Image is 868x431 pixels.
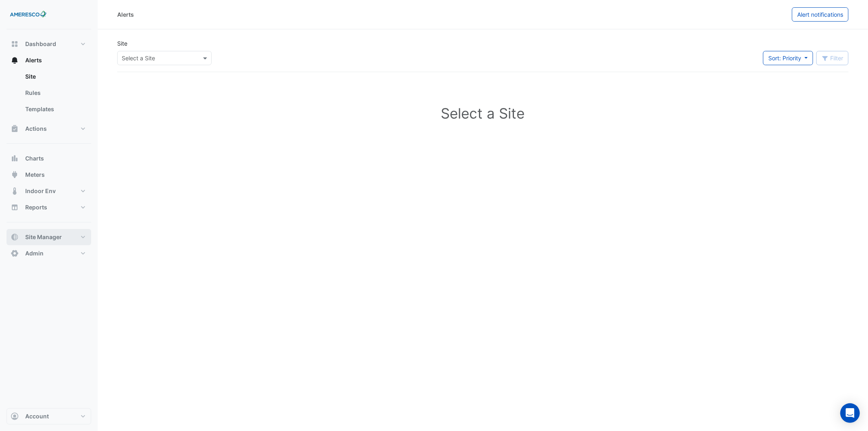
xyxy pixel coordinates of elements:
[19,68,91,85] a: Site
[11,249,19,257] app-icon: Admin
[7,52,91,68] button: Alerts
[25,40,56,48] span: Dashboard
[7,245,91,262] button: Admin
[792,7,848,22] button: Alert notifications
[11,203,19,211] app-icon: Reports
[7,68,91,121] div: Alerts
[7,36,91,52] button: Dashboard
[7,183,91,199] button: Indoor Env
[7,408,91,424] button: Account
[11,154,19,163] app-icon: Charts
[11,125,19,133] app-icon: Actions
[763,51,813,65] button: Sort: Priority
[25,412,49,420] span: Account
[25,249,44,257] span: Admin
[25,187,56,195] span: Indoor Env
[25,203,47,211] span: Reports
[10,7,46,23] img: Company Logo
[117,39,127,48] label: Site
[117,10,134,19] div: Alerts
[840,403,860,423] div: Open Intercom Messenger
[25,125,47,133] span: Actions
[768,55,801,62] span: Sort: Priority
[7,167,91,183] button: Meters
[19,85,91,101] a: Rules
[11,171,19,179] app-icon: Meters
[797,11,843,18] span: Alert notifications
[7,199,91,215] button: Reports
[25,233,62,241] span: Site Manager
[19,101,91,117] a: Templates
[11,233,19,241] app-icon: Site Manager
[25,56,42,64] span: Alerts
[7,150,91,167] button: Charts
[11,56,19,64] app-icon: Alerts
[130,105,835,122] h1: Select a Site
[11,40,19,48] app-icon: Dashboard
[25,154,44,163] span: Charts
[7,229,91,245] button: Site Manager
[7,121,91,137] button: Actions
[25,171,45,179] span: Meters
[11,187,19,195] app-icon: Indoor Env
